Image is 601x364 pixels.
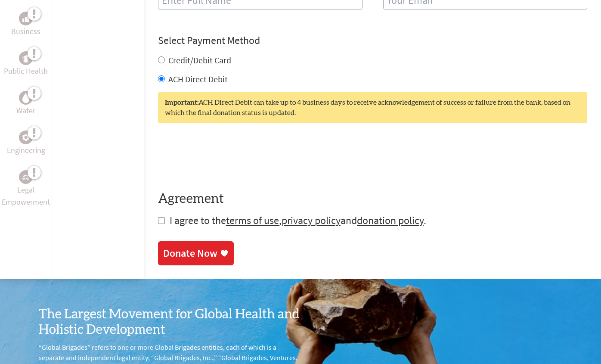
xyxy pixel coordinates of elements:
img: Public Health [22,54,29,62]
h3: The Largest Movement for Global Health and Holistic Development [39,307,300,338]
h4: Select Payment Method [158,34,587,47]
div: Engineering [19,131,33,144]
div: Water [19,91,33,105]
div: Public Health [19,51,33,65]
iframe: reCAPTCHA [158,140,289,174]
label: Credit/Debit Card [168,55,231,65]
a: Donate Now [158,241,234,265]
strong: Important: [165,99,198,106]
label: ACH Direct Debit [168,74,228,84]
p: Public Health [4,65,48,77]
p: Water [16,105,35,117]
a: privacy policy [282,214,341,227]
a: Public HealthPublic Health [4,51,48,77]
img: Business [22,15,29,22]
h4: Agreement [158,191,587,207]
a: donation policy [357,214,424,227]
img: Engineering [22,134,29,141]
p: Business [11,25,40,37]
div: ACH Direct Debit can take up to 4 business days to receive acknowledgement of success or failure ... [158,92,587,123]
div: Legal Empowerment [19,170,33,184]
div: Donate Now [163,246,217,260]
p: Engineering [7,144,45,156]
span: I agree to the , and . [170,214,426,227]
a: BusinessBusiness [11,12,40,37]
p: Legal Empowerment [2,184,50,208]
div: Business [19,12,33,25]
a: WaterWater [16,91,35,117]
a: EngineeringEngineering [7,131,45,156]
a: terms of use [226,214,279,227]
a: Legal EmpowermentLegal Empowerment [2,170,50,208]
img: Legal Empowerment [22,174,29,180]
img: Water [22,93,29,103]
